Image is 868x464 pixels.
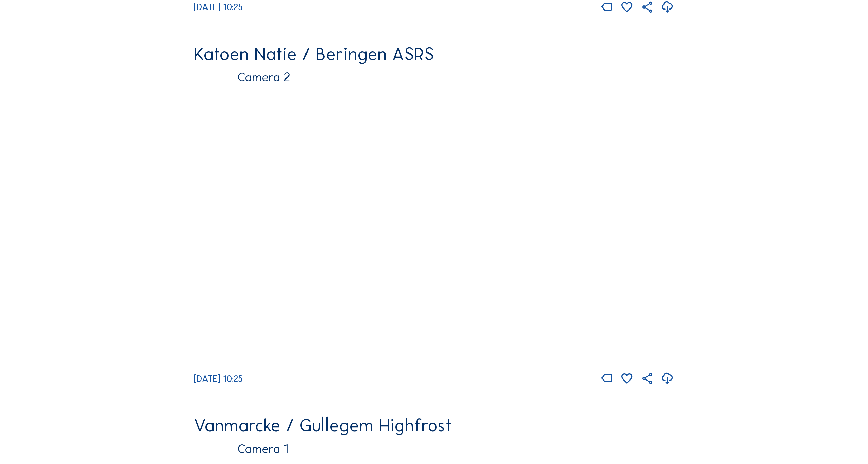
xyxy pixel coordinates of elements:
img: Image [194,94,674,365]
div: Camera 1 [194,443,674,455]
span: [DATE] 10:25 [194,2,243,13]
div: Vanmarcke / Gullegem Highfrost [194,416,674,434]
div: Camera 2 [194,71,674,83]
div: Katoen Natie / Beringen ASRS [194,45,674,63]
span: [DATE] 10:25 [194,373,243,384]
